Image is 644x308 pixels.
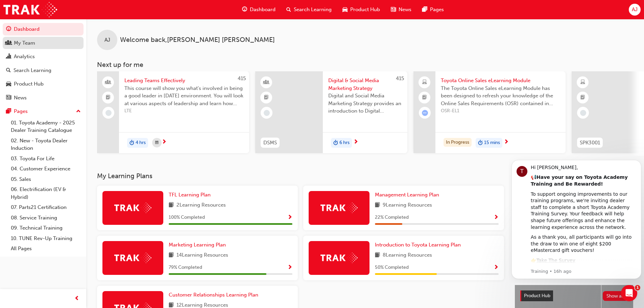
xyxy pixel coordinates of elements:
[104,36,110,44] span: AJ
[629,4,641,16] button: AJ
[74,294,79,303] span: prev-icon
[478,139,483,147] span: duration-icon
[8,202,84,213] a: 07. Parts21 Certification
[441,107,560,115] span: OSR-EL1
[8,136,84,153] a: 02. New - Toyota Dealer Induction
[337,3,385,17] a: car-iconProduct Hub
[320,253,358,263] img: Trak
[580,139,600,147] span: SPK3001
[320,203,358,213] img: Trak
[136,139,146,147] span: 4 hrs
[97,71,249,153] a: 415Leading Teams EffectivelyThis course will show you what's involved in being a good leader in [...
[8,233,84,244] a: 10. TUNE Rev-Up Training
[328,77,402,92] span: Digital & Social Media Marketing Strategy
[8,164,84,174] a: 04. Customer Experience
[8,223,84,233] a: 09. Technical Training
[333,139,338,147] span: duration-icon
[441,77,560,85] span: Toyota Online Sales eLearning Module
[621,285,637,301] iframe: Intercom live chat
[375,214,409,221] span: 22 % Completed
[124,77,244,85] span: Leading Teams Effectively
[86,61,644,69] h3: Next up for me
[169,292,258,298] span: Customer Relationships Learning Plan
[8,174,84,185] a: 05. Sales
[6,26,11,32] span: guage-icon
[124,107,244,115] span: LTE
[375,201,380,210] span: book-icon
[494,215,499,221] span: Show Progress
[14,67,51,74] div: Search Learning
[114,203,151,213] img: Trak
[237,3,281,17] a: guage-iconDashboard
[97,172,504,180] h3: My Learning Plans
[106,93,111,102] span: booktick-icon
[14,53,35,61] div: Analytics
[422,78,427,87] span: laptop-icon
[580,78,585,87] span: learningResourceType_ELEARNING-icon
[14,80,44,88] div: Product Hub
[169,192,211,198] span: TFL Learning Plan
[255,71,407,153] a: 415DSMSDigital & Social Media Marketing StrategyDigital and Social Media Marketing Strategy provi...
[6,40,11,46] span: people-icon
[294,6,332,14] span: Search Learning
[3,37,84,49] a: My Team
[238,75,246,81] span: 415
[14,94,27,102] div: News
[385,3,417,17] a: news-iconNews
[580,93,585,102] span: booktick-icon
[3,22,84,105] button: DashboardMy TeamAnalyticsSearch LearningProduct HubNews
[494,213,499,222] button: Show Progress
[375,191,442,199] a: Management Learning Plan
[422,5,427,14] span: pages-icon
[353,139,358,145] span: next-icon
[242,5,247,14] span: guage-icon
[8,213,84,223] a: 08. Service Training
[105,110,112,116] span: learningRecordVerb_NONE-icon
[287,213,292,222] button: Show Progress
[169,251,174,260] span: book-icon
[580,110,586,116] span: learningRecordVerb_NONE-icon
[169,241,229,249] a: Marketing Learning Plan
[8,243,84,254] a: All Pages
[8,184,84,202] a: 06. Electrification (EV & Hybrid)
[6,54,11,60] span: chart-icon
[3,64,84,77] a: Search Learning
[494,265,499,271] span: Show Progress
[287,265,292,271] span: Show Progress
[3,105,84,118] button: Pages
[263,139,277,147] span: DSMS
[484,139,500,147] span: 15 mins
[14,108,28,115] div: Pages
[6,68,11,74] span: search-icon
[3,50,84,63] a: Analytics
[264,78,269,87] span: learningResourceType_INSTRUCTOR_LED-icon
[413,71,566,153] a: Toyota Online Sales eLearning ModuleThe Toyota Online Sales eLearning Module has been designed to...
[375,241,463,249] a: Introduction to Toyota Learning Plan
[250,6,276,14] span: Dashboard
[162,139,167,145] span: next-icon
[155,139,159,147] span: calendar-icon
[169,242,226,248] span: Marketing Learning Plan
[176,251,228,260] span: 14 Learning Resources
[8,118,84,136] a: 01. Toyota Academy - 2025 Dealer Training Catalogue
[6,81,11,87] span: car-icon
[120,36,275,44] span: Welcome back , [PERSON_NAME] [PERSON_NAME]
[375,264,409,271] span: 50 % Completed
[494,263,499,272] button: Show Progress
[417,3,449,17] a: pages-iconPages
[375,242,461,248] span: Introduction to Toyota Learning Plan
[422,110,428,116] span: learningRecordVerb_ATTEMPT-icon
[169,191,213,199] a: TFL Learning Plan
[3,2,57,17] img: Trak
[3,23,84,35] a: Dashboard
[444,138,472,147] div: In Progress
[114,253,151,263] img: Trak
